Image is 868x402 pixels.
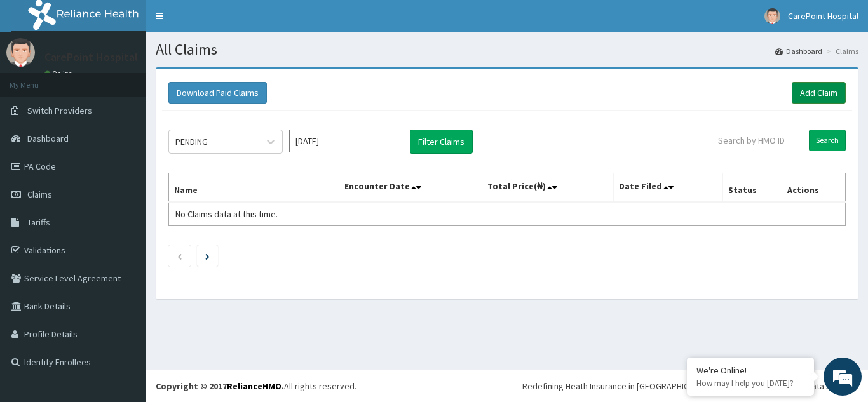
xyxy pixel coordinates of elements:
[809,130,846,151] input: Search
[723,173,782,203] th: Status
[696,365,804,376] div: We're Online!
[156,41,858,58] h1: All Claims
[775,46,822,57] a: Dashboard
[339,173,482,203] th: Encounter Date
[6,38,35,67] img: User Image
[205,250,210,262] a: Next page
[146,370,868,402] footer: All rights reserved.
[27,105,92,116] span: Switch Providers
[175,135,208,148] div: PENDING
[169,173,339,203] th: Name
[522,380,858,392] div: Redefining Heath Insurance in [GEOGRAPHIC_DATA] using Telemedicine and Data Science!
[44,69,75,78] a: Online
[168,82,267,104] button: Download Paid Claims
[710,130,804,151] input: Search by HMO ID
[27,217,50,228] span: Tariffs
[792,82,846,104] a: Add Claim
[175,208,278,220] span: No Claims data at this time.
[824,46,858,57] li: Claims
[44,51,138,63] p: CarePoint Hospital
[764,8,780,24] img: User Image
[788,10,858,22] span: CarePoint Hospital
[227,380,281,392] a: RelianceHMO
[614,173,723,203] th: Date Filed
[27,189,52,200] span: Claims
[289,130,403,152] input: Select Month and Year
[177,250,182,262] a: Previous page
[410,130,473,154] button: Filter Claims
[696,378,804,389] p: How may I help you today?
[27,133,69,144] span: Dashboard
[782,173,845,203] th: Actions
[482,173,614,203] th: Total Price(₦)
[156,380,284,392] strong: Copyright © 2017 .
